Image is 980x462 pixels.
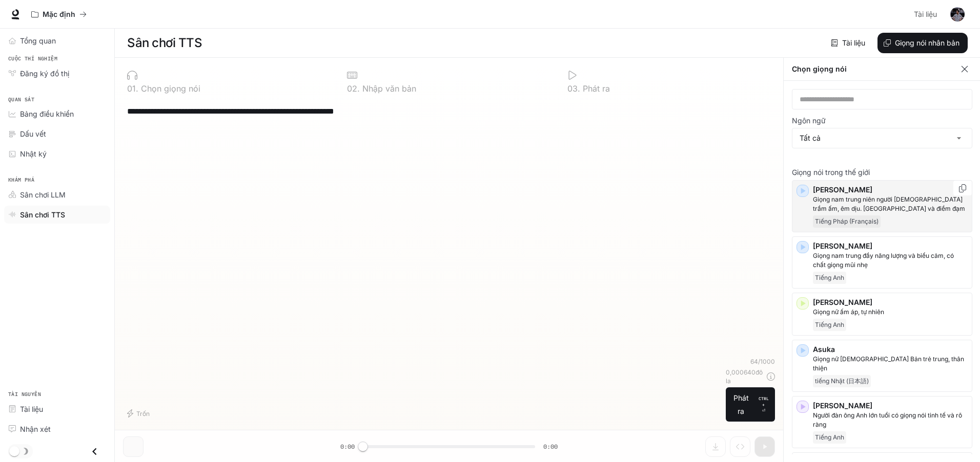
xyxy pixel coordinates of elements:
button: Trốn [123,405,156,422]
p: Giọng nữ Nhật Bản trẻ trung, thân thiện [813,355,968,373]
font: Người đàn ông Anh lớn tuổi có giọng nói tinh tế và rõ ràng [813,411,962,428]
font: Giọng nam trung niên người [DEMOGRAPHIC_DATA] trầm ấm, êm dịu. [GEOGRAPHIC_DATA] và điềm đạm [813,195,965,212]
font: 0 [347,83,352,94]
font: Giọng nói trong thế giới [792,168,870,177]
font: [PERSON_NAME] [813,401,872,410]
a: Nhật ký [4,145,110,163]
a: Sân chơi LLM [4,186,110,204]
button: Sao chép ID giọng nói [957,184,968,192]
font: 3 [573,83,578,94]
a: Bảng điều khiển [4,105,110,123]
font: 0,000640 [726,368,756,376]
font: Đăng ký đồ thị [20,69,69,78]
font: Chọn giọng nói [141,83,200,94]
font: Tiếng Anh [815,321,844,328]
p: Người đàn ông Anh lớn tuổi có giọng nói tinh tế và rõ ràng [813,411,968,429]
font: ⏎ [762,408,766,413]
font: Tổng quan [20,36,56,45]
font: Tài liệu [20,405,43,413]
button: Đóng ngăn kéo [83,441,106,462]
p: Giọng nam trung niên người Pháp trầm ấm, êm dịu. Bình tĩnh và điềm đạm [813,195,968,213]
a: Tài liệu [829,33,869,53]
font: Tiếng Anh [815,274,844,281]
a: Sân chơi TTS [4,206,110,224]
font: 0 [567,83,573,94]
font: Bảng điều khiển [20,109,74,118]
font: Giọng nữ [DEMOGRAPHIC_DATA] Bản trẻ trung, thân thiện [813,355,964,372]
font: Sân chơi TTS [127,35,202,50]
font: . [357,83,360,94]
font: Khám phá [8,177,34,183]
font: Cuộc thí nghiệm [8,55,57,62]
font: 2 [352,83,357,94]
font: Tài nguyên [8,391,41,398]
a: Tổng quan [4,32,110,50]
font: tiếng Nhật (日本語) [815,377,869,385]
font: CTRL + [759,396,769,407]
font: Tiếng Anh [815,433,844,441]
font: Tài liệu [842,38,865,47]
font: [PERSON_NAME] [813,241,872,250]
div: Tất cả [792,128,972,148]
font: Sân chơi LLM [20,190,66,199]
font: Phát ra [733,393,749,415]
font: [PERSON_NAME] [813,298,872,306]
button: Hình đại diện người dùng [947,4,968,25]
font: Sân chơi TTS [20,210,65,219]
font: Quan sát [8,96,34,103]
font: / [758,358,760,365]
font: Asuka [813,345,835,354]
a: Tài liệu [4,400,110,418]
font: 64 [750,358,758,365]
font: Trốn [136,410,150,417]
font: Phát ra [583,83,610,94]
a: Đăng ký đồ thị [4,64,110,82]
span: Chuyển đổi chế độ tối [9,445,19,456]
a: Nhận xét [4,420,110,438]
font: Giọng nữ ấm áp, tự nhiên [813,308,884,316]
button: Giọng nói nhân bản [877,33,968,53]
font: . [136,83,138,94]
img: Hình đại diện người dùng [950,7,965,21]
font: [PERSON_NAME] [813,185,872,194]
font: Tài liệu [914,10,937,18]
font: 0 [127,83,132,94]
font: Giọng nói nhân bản [895,38,959,47]
p: Giọng nữ ấm áp, tự nhiên [813,307,968,317]
a: Dấu vết [4,125,110,143]
font: Dấu vết [20,129,46,138]
font: 1000 [760,358,775,365]
button: Tất cả không gian làm việc [27,4,91,25]
p: Giọng nam trung đầy năng lượng và biểu cảm, có chất giọng mũi nhẹ [813,251,968,270]
font: Ngôn ngữ [792,116,826,125]
font: Giọng nam trung đầy năng lượng và biểu cảm, có chất giọng mũi nhẹ [813,252,954,269]
button: Phát raCTRL +⏎ [726,387,775,422]
font: 1 [132,83,136,94]
font: Nhận xét [20,425,51,433]
font: Mặc định [43,10,75,18]
font: Nhập văn bản [362,83,416,94]
a: Tài liệu [910,4,943,25]
font: Tiếng Pháp (Français) [815,217,879,225]
font: Nhật ký [20,149,47,158]
font: . [578,83,580,94]
font: Tất cả [800,134,821,142]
